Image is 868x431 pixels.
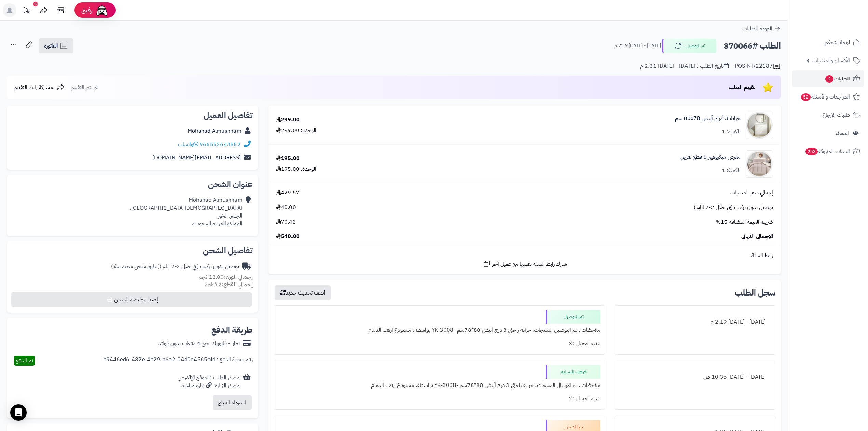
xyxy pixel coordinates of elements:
a: المراجعات والأسئلة52 [792,89,864,105]
a: السلات المتروكة253 [792,143,864,159]
h2: عنوان الشحن [12,180,253,188]
div: توصيل بدون تركيب (في خلال 2-7 ايام ) [111,263,239,271]
a: تحديثات المنصة [18,3,35,19]
a: مفرش ميكروفيبر 6 قطع نفرين [680,153,741,161]
button: تم التوصيل [662,39,717,53]
span: رفيق [81,6,92,14]
span: العودة للطلبات [742,25,772,33]
img: 1736337196-1-90x90.jpg [746,150,773,178]
span: 540.00 [276,233,300,240]
span: تم الدفع [16,356,33,365]
strong: إجمالي الوزن: [224,273,253,281]
span: طلبات الإرجاع [822,110,850,120]
img: logo-2.png [822,5,862,19]
a: العودة للطلبات [742,25,781,33]
div: [DATE] - [DATE] 2:19 م [619,315,771,329]
span: شارك رابط السلة نفسها مع عميل آخر [492,260,567,268]
a: لوحة التحكم [792,34,864,51]
div: رابط السلة [271,252,778,260]
span: السلات المتروكة [805,146,850,156]
a: الطلبات2 [792,70,864,87]
h2: الطلب #370066 [724,39,781,53]
span: 253 [805,147,818,155]
a: العملاء [792,125,864,141]
img: 1747726412-1722524118422-1707225732053-1702539019812-884456456456-90x90.jpg [746,112,773,139]
h2: طريقة الدفع [211,326,253,334]
a: طلبات الإرجاع [792,107,864,123]
div: ملاحظات : تم الإرسال المنتجات: خزانة راحتي 3 درج أبيض 80*78سم -YK-3008 بواسطة: مستودع ارفف الدمام [278,379,600,392]
div: الكمية: 1 [722,167,741,174]
span: لم يتم التقييم [71,83,98,91]
div: تم التوصيل [546,310,600,324]
a: خزانة 3 أدراج أبيض ‎80x78 سم‏ [675,115,741,122]
span: تقييم الطلب [729,83,756,91]
button: استرداد المبلغ [213,395,252,410]
button: إصدار بوليصة الشحن [11,292,252,307]
span: 70.43 [276,218,296,226]
div: 10 [33,2,38,6]
div: الوحدة: 299.00 [276,127,316,134]
small: [DATE] - [DATE] 2:19 م [614,42,661,49]
div: خرجت للتسليم [546,365,600,379]
a: مشاركة رابط التقييم [14,83,65,91]
div: مصدر الزيارة: زيارة مباشرة [178,382,240,390]
span: ( طرق شحن مخصصة ) [111,262,160,271]
div: رقم عملية الدفع : b9446ed6-482e-4b29-b6a2-04d0e4565bfd [103,356,253,366]
div: Open Intercom Messenger [10,404,27,421]
div: الكمية: 1 [722,128,741,136]
div: تنبيه العميل : لا [278,392,600,405]
div: 195.00 [276,155,300,162]
strong: إجمالي القطع: [222,280,253,289]
span: توصيل بدون تركيب (في خلال 2-7 ايام ) [694,204,773,211]
h2: تفاصيل العميل [12,111,253,119]
small: 2 قطعة [205,280,253,289]
span: الطلبات [825,74,850,83]
span: الأقسام والمنتجات [812,56,850,65]
span: المراجعات والأسئلة [800,92,850,102]
div: تنبيه العميل : لا [278,337,600,350]
small: 12.00 كجم [199,273,253,281]
a: واتساب [178,140,198,148]
div: تاريخ الطلب : [DATE] - [DATE] 2:31 م [640,62,729,70]
img: ai-face.png [95,3,109,17]
div: [DATE] - [DATE] 10:35 ص [619,370,771,384]
div: POS-NT/22187 [735,62,781,70]
span: 2 [825,75,833,83]
span: 52 [801,93,811,101]
h3: سجل الطلب [735,289,775,297]
h2: تفاصيل الشحن [12,247,253,255]
span: العملاء [836,128,849,138]
button: أضف تحديث جديد [275,285,331,300]
a: 966552643852 [200,140,241,148]
a: شارك رابط السلة نفسها مع عميل آخر [483,260,567,268]
a: [EMAIL_ADDRESS][DOMAIN_NAME] [152,154,241,162]
div: الوحدة: 195.00 [276,165,316,173]
span: إجمالي سعر المنتجات [730,189,773,197]
span: مشاركة رابط التقييم [14,83,53,91]
div: ملاحظات : تم التوصيل المنتجات: خزانة راحتي 3 درج أبيض 80*78سم -YK-3008 بواسطة: مستودع ارفف الدمام [278,324,600,337]
div: تمارا - فاتورتك حتى 4 دفعات بدون فوائد [158,340,240,348]
div: Mohanad Almushham [DEMOGRAPHIC_DATA][GEOGRAPHIC_DATA]، الجسر، الخبر المملكة العربية السعودية [130,196,242,227]
a: الفاتورة [39,38,73,53]
span: 40.00 [276,204,296,211]
div: مصدر الطلب :الموقع الإلكتروني [178,374,240,390]
span: ضريبة القيمة المضافة 15% [716,218,773,226]
span: 429.57 [276,189,299,197]
a: Mohanad Almushham [188,127,241,135]
span: الفاتورة [44,42,58,50]
div: 299.00 [276,116,300,124]
span: لوحة التحكم [825,38,850,47]
span: الإجمالي النهائي [741,233,773,240]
